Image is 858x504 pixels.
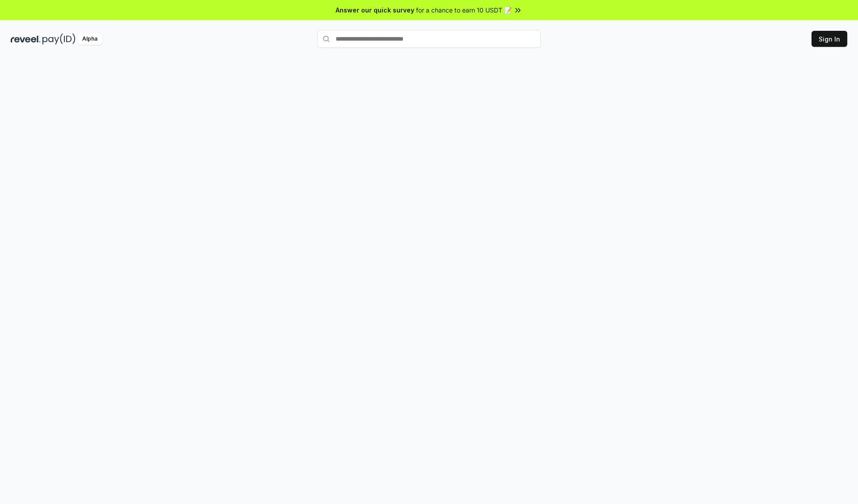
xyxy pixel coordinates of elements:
img: pay_id [42,33,76,45]
span: for a chance to earn 10 USDT 📝 [416,5,512,15]
button: Sign In [812,31,847,47]
div: Alpha [77,33,102,45]
img: reveel_dark [11,33,41,45]
span: Answer our quick survey [336,5,414,15]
